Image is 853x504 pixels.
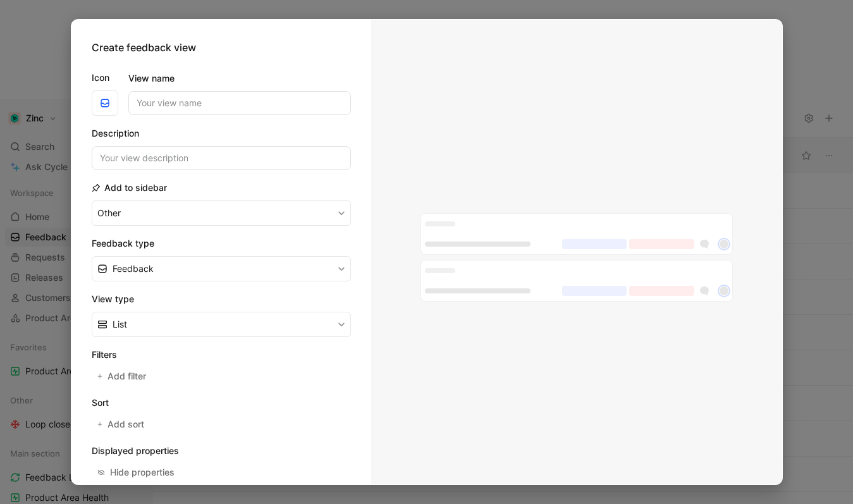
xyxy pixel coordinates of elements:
[92,180,167,195] h2: Add to sidebar
[92,415,152,433] button: Add sort
[92,40,196,55] h2: Create feedback view
[92,395,351,410] h2: Sort
[92,367,154,385] button: Add filter
[92,70,118,85] label: Icon
[92,256,351,281] button: Feedback
[107,369,147,384] span: Add filter
[113,261,154,276] span: Feedback
[92,312,351,337] button: List
[92,126,351,141] h2: Description
[92,292,351,307] h2: View type
[128,91,351,115] input: Your view name
[110,465,175,480] div: Hide properties
[92,146,351,170] input: Your view description
[107,417,145,432] span: Add sort
[92,200,351,226] button: Other
[92,347,351,362] h2: Filters
[128,71,351,86] label: View name
[92,236,351,251] h2: Feedback type
[92,443,351,458] h2: Displayed properties
[92,464,180,481] button: Hide properties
